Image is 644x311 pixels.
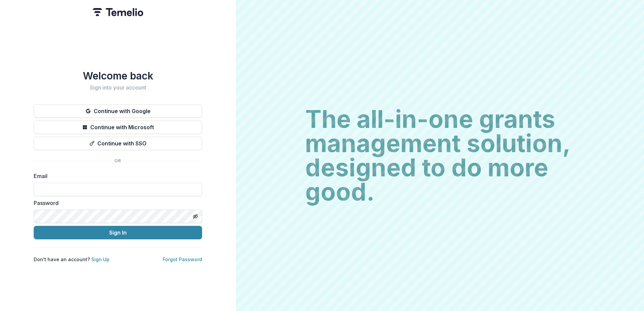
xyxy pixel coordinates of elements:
a: Sign Up [91,256,109,262]
a: Forgot Password [163,256,202,262]
button: Toggle password visibility [190,211,201,222]
button: Continue with Microsoft [34,120,202,134]
button: Continue with Google [34,104,202,118]
h1: Welcome back [34,70,202,82]
p: Don't have an account? [34,256,109,263]
h2: Sign into your account [34,84,202,91]
img: Temelio [93,8,143,16]
label: Email [34,172,198,180]
button: Continue with SSO [34,137,202,150]
label: Password [34,199,198,207]
button: Sign In [34,226,202,239]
